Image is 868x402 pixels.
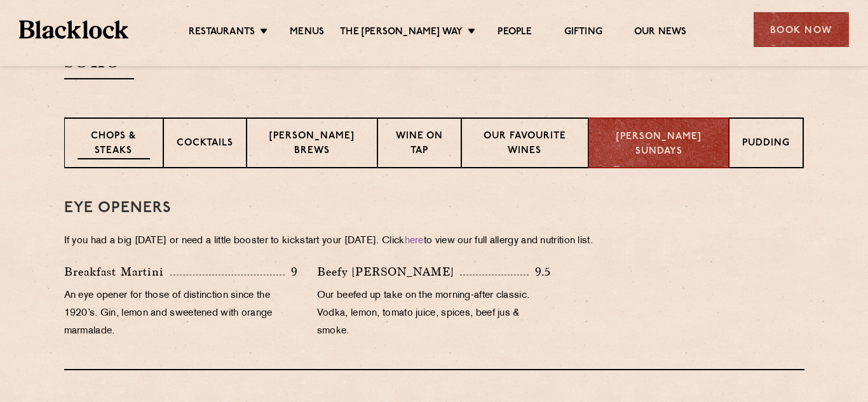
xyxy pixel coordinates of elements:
[405,236,424,246] a: here
[290,26,324,40] a: Menus
[498,26,532,40] a: People
[285,264,298,280] p: 9
[340,26,463,40] a: The [PERSON_NAME] Way
[602,130,716,159] p: [PERSON_NAME] Sundays
[317,287,551,340] p: Our beefed up take on the morning-after classic. Vodka, lemon, tomato juice, spices, beef jus & s...
[391,130,448,159] p: Wine on Tap
[64,263,170,281] p: Breakfast Martini
[634,26,687,40] a: Our News
[317,263,460,281] p: Beefy [PERSON_NAME]
[64,287,298,340] p: An eye opener for those of distinction since the 1920’s. Gin, lemon and sweetened with orange mar...
[260,130,365,159] p: [PERSON_NAME] Brews
[742,137,790,152] p: Pudding
[529,264,552,280] p: 9.5
[564,26,602,40] a: Gifting
[754,12,849,47] div: Book Now
[189,26,255,40] a: Restaurants
[64,200,804,217] h3: Eye openers
[19,20,128,39] img: BL_Textured_Logo-footer-cropped.svg
[64,232,804,250] p: If you had a big [DATE] or need a little booster to kickstart your [DATE]. Click to view our full...
[475,130,575,159] p: Our favourite wines
[78,130,150,159] p: Chops & Steaks
[177,137,233,152] p: Cocktails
